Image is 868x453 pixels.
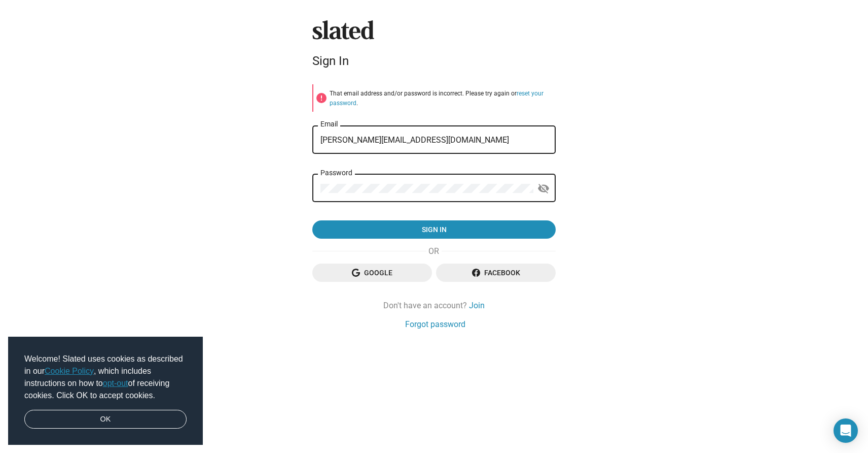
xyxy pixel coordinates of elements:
[312,20,556,72] sl-branding: Sign In
[320,220,548,239] span: Sign in
[533,179,554,199] button: Show password
[103,379,128,387] a: opt-out
[537,181,550,197] mat-icon: visibility_off
[330,90,544,107] a: reset your password
[436,264,556,282] button: Facebook
[315,92,328,104] mat-icon: error
[834,418,858,443] div: Open Intercom Messenger
[312,264,432,282] button: Google
[312,300,556,311] div: Don't have an account?
[320,264,424,282] span: Google
[469,300,485,311] a: Join
[24,353,187,402] span: Welcome! Slated uses cookies as described in our , which includes instructions on how to of recei...
[8,337,203,445] div: cookieconsent
[405,319,465,330] a: Forgot password
[330,90,544,107] span: That email address and/or password is incorrect. Please try again or .
[24,410,187,429] a: dismiss cookie message
[45,367,94,375] a: Cookie Policy
[444,264,548,282] span: Facebook
[312,54,556,68] div: Sign In
[312,220,556,239] button: Sign in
